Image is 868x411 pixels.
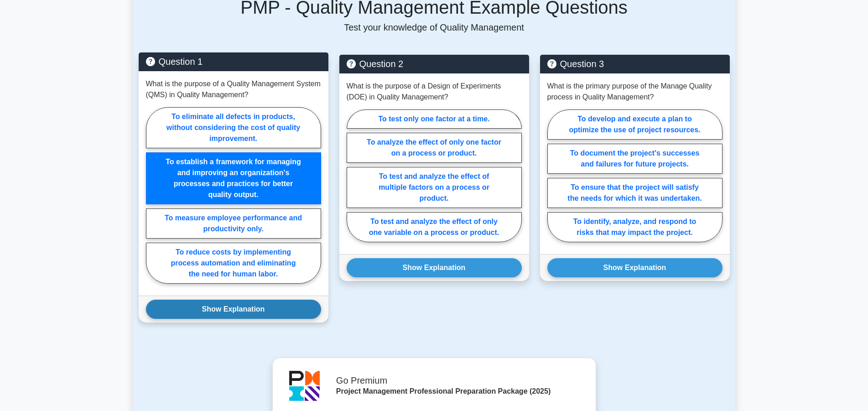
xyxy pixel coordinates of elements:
label: To ensure that the project will satisfy the needs for which it was undertaken. [547,178,722,208]
h5: Question 1 [146,56,321,67]
label: To develop and execute a plan to optimize the use of project resources. [547,109,722,140]
label: To document the project's successes and failures for future projects. [547,144,722,174]
button: Show Explanation [146,300,321,319]
label: To measure employee performance and productivity only. [146,208,321,239]
label: To test and analyze the effect of multiple factors on a process or product. [347,167,522,208]
button: Show Explanation [547,258,722,277]
label: To identify, analyze, and respond to risks that may impact the project. [547,212,722,242]
button: Show Explanation [347,258,522,277]
label: To test and analyze the effect of only one variable on a process or product. [347,212,522,242]
p: What is the purpose of a Design of Experiments (DOE) in Quality Management? [347,81,522,103]
label: To reduce costs by implementing process automation and eliminating the need for human labor. [146,243,321,284]
p: What is the primary purpose of the Manage Quality process in Quality Management? [547,81,722,103]
h5: Question 2 [347,58,522,69]
p: Test your knowledge of Quality Management [139,22,730,33]
label: To test only one factor at a time. [347,109,522,129]
p: What is the purpose of a Quality Management System (QMS) in Quality Management? [146,78,321,100]
h5: Question 3 [547,58,722,69]
label: To analyze the effect of only one factor on a process or product. [347,133,522,163]
label: To eliminate all defects in products, without considering the cost of quality improvement. [146,107,321,148]
label: To establish a framework for managing and improving an organization's processes and practices for... [146,152,321,204]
